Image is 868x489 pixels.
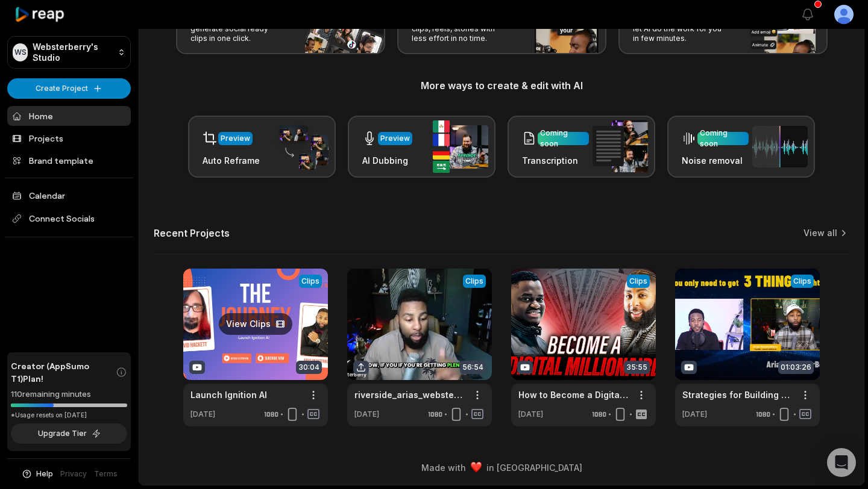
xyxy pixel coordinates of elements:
a: View all [804,227,837,239]
div: Preview [221,133,250,144]
p: Websterberry's Studio [33,42,113,63]
p: Add captions to your clips, reels, stories with less effort in no time. [412,14,505,43]
img: transcription.png [593,120,648,172]
h3: More ways to create & edit with AI [154,78,849,93]
a: Strategies for Building a Successful Tech Business | with [PERSON_NAME] #techstartups #startup [682,388,793,401]
span: Connect Socials [7,208,131,229]
a: Home [7,106,131,126]
button: Create Project [7,78,131,99]
img: heart emoji [471,462,482,473]
a: Privacy [60,469,87,479]
div: WS [13,43,28,61]
a: Terms [94,469,118,479]
div: Made with in [GEOGRAPHIC_DATA] [150,461,853,474]
div: Open Intercom Messenger [827,448,856,477]
div: 110 remaining minutes [11,388,127,400]
a: How to Become a Digital Millionaire in [DATE] [518,388,629,401]
a: riverside_arias_webster [PERSON_NAME] podcast interview_lee_freeman's studio [354,388,465,401]
div: *Usage resets on [DATE] [11,411,127,420]
a: Brand template [7,151,131,170]
h3: Transcription [522,154,589,167]
a: Calendar [7,185,131,205]
button: Upgrade Tier [11,423,127,444]
div: Preview [380,133,410,144]
h3: Noise removal [682,154,749,167]
div: Coming soon [540,128,587,149]
img: noise_removal.png [752,126,808,167]
h3: Auto Reframe [203,154,260,167]
a: Projects [7,128,131,148]
div: Coming soon [700,128,746,149]
span: Creator (AppSumo T1) Plan! [11,360,116,385]
p: Forget hours of editing, let AI do the work for you in few minutes. [633,14,726,43]
button: Help [21,469,53,479]
img: ai_dubbing.png [433,120,488,173]
img: auto_reframe.png [273,123,329,170]
p: From long videos generate social ready clips in one click. [190,14,284,43]
h3: AI Dubbing [362,154,412,167]
span: Help [36,469,53,479]
a: Launch Ignition AI [190,388,267,401]
h2: Recent Projects [154,227,230,239]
